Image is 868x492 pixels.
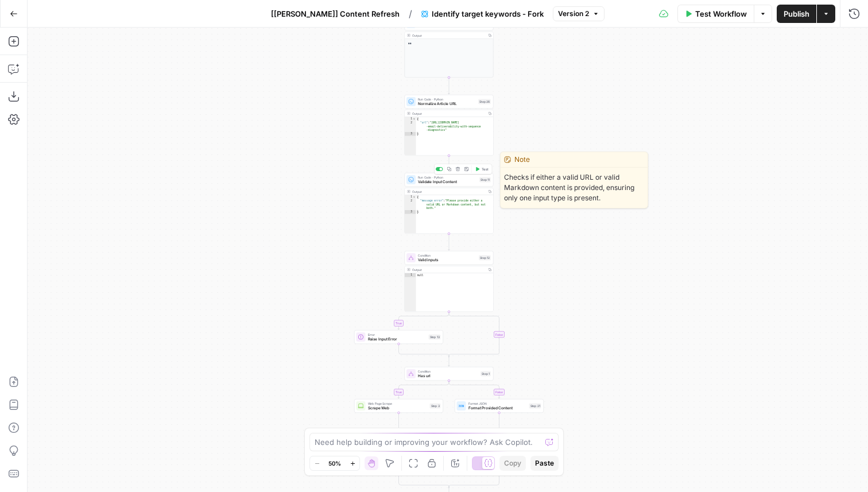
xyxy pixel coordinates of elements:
span: Has url [418,373,478,379]
button: Test [473,165,491,173]
span: Paste [535,458,554,468]
div: 3 [405,210,416,214]
div: 2 [405,121,416,133]
span: Run Code · Python [418,97,476,102]
span: Publish [784,8,809,20]
div: Output [412,189,485,194]
span: Version 2 [558,9,589,19]
div: Get Locale ParametersOutput** [405,17,494,78]
div: Output [412,268,485,272]
span: Condition [418,253,476,258]
span: [[PERSON_NAME]] Content Refresh [271,8,400,20]
g: Edge from step_1 to step_3 [398,381,449,398]
span: Test Workflow [695,8,747,20]
g: Edge from step_12 to step_13 [398,312,449,330]
button: Paste [530,456,559,471]
span: Normalize Article URL [418,101,476,107]
div: Format JSONFormat Provided ContentStep 21 [455,399,544,413]
button: [[PERSON_NAME]] Content Refresh [264,5,406,23]
button: Copy [499,456,526,471]
div: Step 21 [529,404,541,409]
div: Run Code · PythonNormalize Article URLStep 26Output{ "url":"[URL][DOMAIN_NAME] -email-deliverabil... [405,95,494,156]
div: Step 3 [430,404,441,409]
span: Checks if either a valid URL or valid Markdown content is provided, ensuring only one input type ... [501,168,648,208]
g: Edge from step_12-conditional-end to step_1 [448,356,450,367]
g: Edge from step_21 to step_1-conditional-end [449,413,499,488]
span: Valid inputs [418,257,476,263]
div: 1 [405,273,416,277]
div: Step 26 [478,99,491,104]
g: Edge from step_12 to step_12-conditional-end [449,312,499,357]
span: 50% [328,459,341,468]
g: Edge from step_26 to step_11 [448,156,450,172]
div: Step 13 [429,335,441,340]
div: 3 [405,132,416,136]
span: Condition [418,369,478,374]
g: Edge from step_1 to step_21 [449,381,500,398]
div: Run Code · PythonValidate Input ContentStep 11TestOutput{ "message_error":"Please provide either ... [405,173,494,234]
g: Edge from step_28 to step_26 [448,78,450,94]
span: Toggle code folding, rows 1 through 3 [413,195,416,199]
div: 2 [405,199,416,211]
span: Web Page Scrape [368,401,428,406]
span: Format JSON [468,401,527,406]
div: Output [412,33,485,38]
div: ErrorRaise Input ErrorStep 13 [354,330,443,344]
button: Version 2 [553,6,604,21]
div: Step 1 [480,371,491,377]
div: Step 12 [479,255,491,261]
div: Step 11 [479,177,491,183]
div: Web Page ScrapeScrape WebStep 3 [354,399,443,413]
span: Scrape Web [368,405,428,411]
span: Error [368,332,427,337]
span: Copy [504,458,521,468]
g: Edge from step_15 to step_1-conditional-end [399,475,449,488]
g: Edge from step_11 to step_12 [448,234,450,250]
g: Edge from step_3 to step_4 [398,413,400,429]
span: Raise Input Error [368,336,427,342]
span: Identify target keywords - Fork [432,8,544,20]
button: Identify target keywords - Fork [414,5,551,23]
span: Run Code · Python [418,175,477,180]
span: Format Provided Content [468,405,527,411]
button: Publish [777,5,816,23]
span: Validate Input Content [418,179,477,185]
div: 1 [405,195,416,199]
span: / [409,7,412,21]
span: Test [482,166,489,172]
div: ConditionValid inputsStep 12Outputnull [405,251,494,312]
g: Edge from step_13 to step_12-conditional-end [399,344,449,357]
button: Test Workflow [677,5,754,23]
div: 1 [405,117,416,121]
div: Note [501,152,648,168]
div: Output [412,111,485,116]
div: ConditionHas urlStep 1 [405,367,494,381]
span: Toggle code folding, rows 1 through 3 [413,117,416,121]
